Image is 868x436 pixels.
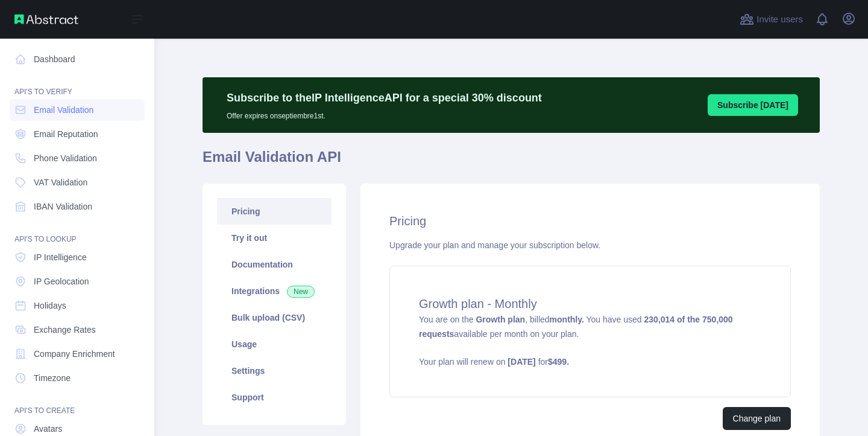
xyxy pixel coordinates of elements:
[508,357,535,367] strong: [DATE]
[756,13,803,27] span: Invite users
[34,300,66,312] span: Holidays
[34,104,93,116] span: Email Validation
[10,147,145,169] a: Phone Validation
[723,407,791,430] button: Change plan
[550,315,584,324] strong: monthly.
[548,357,569,367] strong: $ 499 .
[34,128,98,140] span: Email Reputation
[10,319,145,341] a: Exchange Rates
[217,225,332,251] a: Try it out
[10,343,145,365] a: Company Enrichment
[34,152,97,164] span: Phone Validation
[708,94,798,116] button: Subscribe [DATE]
[419,315,733,339] strong: 230,014 of the 750,000 requests
[34,200,92,213] span: IBAN Validation
[34,251,87,263] span: IP Intelligence
[10,72,145,97] div: API'S TO VERIFY
[217,198,332,225] a: Pricing
[217,278,332,304] a: Integrations New
[10,367,145,389] a: Timezone
[34,275,89,287] span: IP Geolocation
[217,384,332,411] a: Support
[34,372,71,384] span: Timezone
[227,106,542,121] p: Offer expires on septiembre 1st.
[10,220,145,244] div: API'S TO LOOKUP
[419,315,761,368] span: You are on the , billed You have used available per month on your plan.
[476,315,525,324] strong: Growth plan
[34,348,115,360] span: Company Enrichment
[10,99,145,121] a: Email Validation
[217,304,332,331] a: Bulk upload (CSV)
[419,356,761,368] p: Your plan will renew on for
[389,213,791,229] h2: Pricing
[34,423,62,435] span: Avatars
[10,246,145,268] a: IP Intelligence
[34,324,96,336] span: Exchange Rates
[34,176,87,188] span: VAT Validation
[203,147,820,176] h1: Email Validation API
[10,391,145,415] div: API'S TO CREATE
[10,271,145,292] a: IP Geolocation
[287,286,315,298] span: New
[217,331,332,357] a: Usage
[419,295,761,312] h4: Growth plan - Monthly
[737,10,805,29] button: Invite users
[10,172,145,193] a: VAT Validation
[217,357,332,384] a: Settings
[10,295,145,316] a: Holidays
[10,123,145,145] a: Email Reputation
[227,89,542,106] p: Subscribe to the IP Intelligence API for a special 30 % discount
[10,48,145,70] a: Dashboard
[10,196,145,217] a: IBAN Validation
[14,14,78,24] img: Abstract API
[217,251,332,278] a: Documentation
[389,239,791,251] div: Upgrade your plan and manage your subscription below.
